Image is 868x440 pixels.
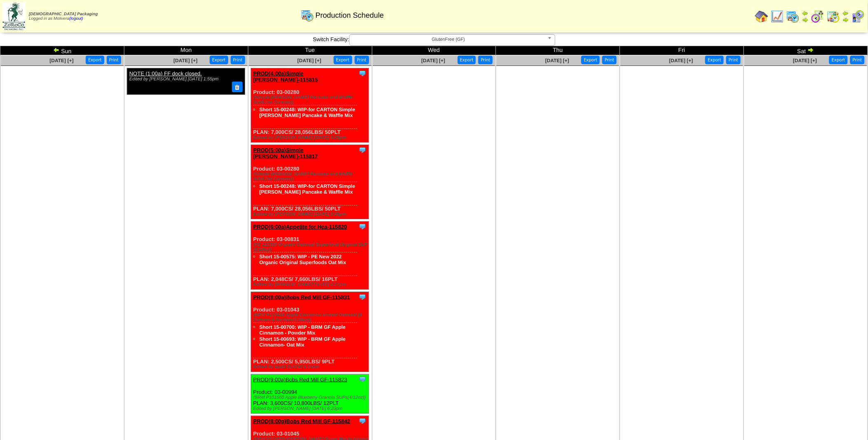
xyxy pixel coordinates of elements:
[253,172,369,182] div: (Simple [PERSON_NAME] Pancake and Waffle (6/10.7oz Cartons))
[842,16,849,23] img: arrowright.gif
[802,16,809,23] img: arrowright.gif
[253,224,347,230] a: PROD(6:00a)Appetite for Hea-115820
[842,10,849,16] img: arrowleft.gif
[2,2,25,30] img: zoroco-logo-small.webp
[786,10,800,23] img: calendarprod.gif
[231,56,245,64] button: Print
[232,82,243,92] button: Delete Note
[253,242,369,252] div: (PE 111300 Organic Oatmeal Superfood Original SUP (6/10oz))
[124,46,248,55] td: Mon
[755,10,768,23] img: home.gif
[260,107,356,118] a: Short 15-00248: WIP-for CARTON Simple [PERSON_NAME] Pancake & Waffle Mix
[353,35,544,44] span: GlutenFree (GF)
[29,12,98,16] span: [DEMOGRAPHIC_DATA] Packaging
[358,146,367,154] img: Tooltip
[705,56,724,64] button: Export
[358,375,367,384] img: Tooltip
[496,46,620,55] td: Thu
[253,294,350,300] a: PROD(8:00a)Bobs Red Mill GF-115831
[726,56,741,64] button: Print
[129,77,240,82] div: Edited by [PERSON_NAME] [DATE] 1:55pm
[358,293,367,301] img: Tooltip
[852,10,865,23] img: calendarcustomer.gif
[0,46,124,55] td: Sun
[107,56,121,64] button: Print
[251,222,369,290] div: Product: 03-00831 PLAN: 2,048CS / 7,660LBS / 16PLT
[744,46,868,55] td: Sat
[253,395,369,400] div: (BRM P101560 Apple Blueberry Granola SUPs(4/12oz))
[251,68,369,143] div: Product: 03-00280 PLAN: 7,000CS / 28,056LBS / 50PLT
[301,9,314,22] img: calendarprod.gif
[253,95,369,105] div: (Simple [PERSON_NAME] Pancake and Waffle (6/10.7oz Cartons))
[807,47,814,53] img: arrowright.gif
[358,222,367,231] img: Tooltip
[253,212,369,217] div: Edited by [PERSON_NAME] [DATE] 5:26pm
[829,56,848,64] button: Export
[251,292,369,372] div: Product: 03-01043 PLAN: 2,500CS / 5,950LBS / 9PLT
[253,135,369,140] div: Edited by [PERSON_NAME] [DATE] 5:25pm
[771,10,784,23] img: line_graph.gif
[253,147,318,159] a: PROD(5:00a)Simple [PERSON_NAME]-115817
[53,47,60,53] img: arrowleft.gif
[793,58,817,63] a: [DATE] [+]
[253,70,318,83] a: PROD(4:00a)Simple [PERSON_NAME]-115815
[253,313,369,323] div: (BRM P110938 Apple Cinnamon Instant Oatmeal (4 Cartons-6 Sachets/1.59oz))
[581,56,600,64] button: Export
[316,11,384,20] span: Production Schedule
[669,58,693,63] a: [DATE] [+]
[827,10,840,23] img: calendarinout.gif
[334,56,352,64] button: Export
[210,56,228,64] button: Export
[802,10,809,16] img: arrowleft.gif
[69,16,83,21] a: (logout)
[260,254,346,265] a: Short 15-00575: WIP - PE New 2022 Organic Original Superfoods Oat Mix
[372,46,496,55] td: Wed
[260,183,356,195] a: Short 15-00248: WIP-for CARTON Simple [PERSON_NAME] Pancake & Waffle Mix
[358,69,367,77] img: Tooltip
[421,58,445,63] a: [DATE] [+]
[253,377,347,383] a: PROD(9:00a)Bobs Red Mill GF-115823
[173,58,197,63] a: [DATE] [+]
[850,56,865,64] button: Print
[545,58,569,63] a: [DATE] [+]
[811,10,824,23] img: calendarblend.gif
[251,374,369,414] div: Product: 03-00994 PLAN: 3,600CS / 10,800LBS / 12PLT
[49,58,73,63] a: [DATE] [+]
[86,56,104,64] button: Export
[129,70,202,77] a: NOTE (1:00a) FF dock closed.
[253,406,369,411] div: Edited by [PERSON_NAME] [DATE] 6:23pm
[260,336,346,348] a: Short 15-00693: WIP - BRM GF Apple Cinnamon- Oat Mix
[478,56,493,64] button: Print
[253,418,351,424] a: PROD(8:00p)Bobs Red Mill GF-115842
[358,417,367,425] img: Tooltip
[248,46,372,55] td: Tue
[297,58,321,63] a: [DATE] [+]
[251,145,369,219] div: Product: 03-00280 PLAN: 7,000CS / 28,056LBS / 50PLT
[253,282,369,287] div: Edited by [PERSON_NAME] [DATE] 5:27pm
[620,46,744,55] td: Fri
[355,56,369,64] button: Print
[458,56,476,64] button: Export
[260,324,346,336] a: Short 15-00700: WIP - BRM GF Apple Cinnamon - Powder Mix
[253,365,369,370] div: Edited by Bpali [DATE] 6:00pm
[602,56,617,64] button: Print
[29,12,98,21] span: Logged in as Molivera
